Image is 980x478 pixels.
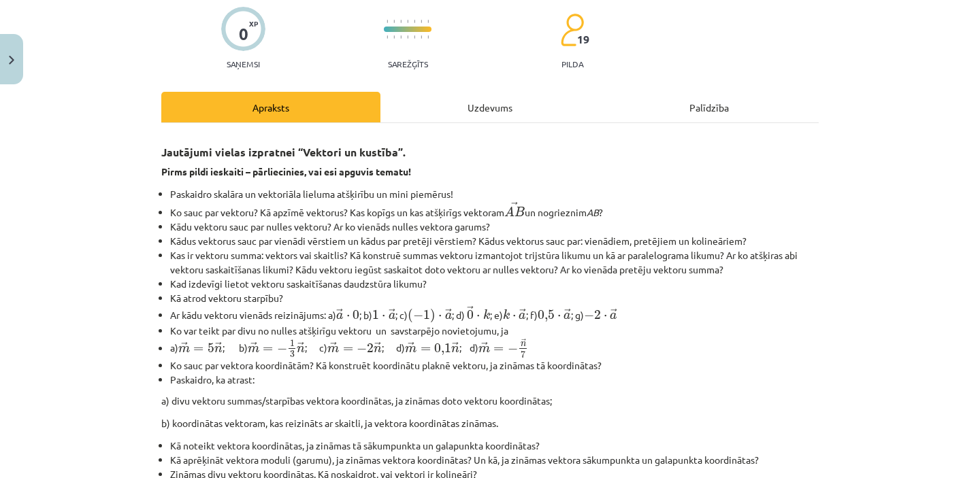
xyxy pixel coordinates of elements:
[423,310,430,320] span: 1
[445,313,452,320] span: a
[452,341,459,351] span: →
[467,310,474,320] span: 0
[170,277,819,291] li: Kad izdevīgi lietot vektoru saskaitīšanas daudzstūra likumu?
[161,145,406,159] strong: Jautājumi vielas izpratnei “Vektori un kustība”.
[481,341,488,351] span: →
[407,35,408,39] img: icon-short-line-57e1e144782c952c97e751825c79c345078a6d821885a25fce030b3d8c18986b.svg
[336,309,343,318] span: →
[290,340,295,347] span: 1
[297,346,305,353] span: n
[560,13,584,47] img: students-c634bb4e5e11cddfef0936a35e636f08e4e9abd3cc4e673bd6f9a4125e45ecb1.svg
[519,313,525,320] span: a
[170,453,819,467] li: Kā aprēķināt vektora moduli (garumu), ja zināmas vektora koordinātas? Un kā, ja zināmas vektora s...
[343,347,353,352] span: =
[427,20,429,23] img: icon-short-line-57e1e144782c952c97e751825c79c345078a6d821885a25fce030b3d8c18986b.svg
[414,35,415,39] img: icon-short-line-57e1e144782c952c97e751825c79c345078a6d821885a25fce030b3d8c18986b.svg
[408,309,413,323] span: (
[367,343,374,353] span: 2
[170,248,819,277] li: Kas ir vektoru summa: vektors vai skaitlis? Kā konstruē summas vektoru izmantojot trijstūra likum...
[400,35,402,39] img: icon-short-line-57e1e144782c952c97e751825c79c345078a6d821885a25fce030b3d8c18986b.svg
[476,315,480,319] span: ⋅
[493,347,504,352] span: =
[430,309,436,323] span: )
[181,341,188,351] span: →
[441,348,444,355] span: ,
[600,92,819,122] div: Palīdzība
[170,324,819,338] li: Ko var teikt par divu no nulles atšķirīgu vektoru un savstarpējo novietojumu, ja
[421,35,422,39] img: icon-short-line-57e1e144782c952c97e751825c79c345078a6d821885a25fce030b3d8c18986b.svg
[388,59,428,69] p: Sarežģīts
[444,343,451,353] span: 1
[170,201,819,220] li: Ko sauc par vektoru? Kā apzīmē vektorus? Kas kopīgs un kas atšķirīgs vektoram un nogrieznim ?
[561,59,583,69] p: pilda
[161,165,411,177] strong: Pirms pildi ieskaiti – pārliecinies, vai esi apguvis tematu!
[330,341,337,351] span: →
[604,315,607,319] span: ⋅
[584,311,594,320] span: −
[610,313,617,320] span: a
[239,24,248,44] div: 0
[563,313,570,320] span: a
[161,92,380,122] div: Apraksts
[170,220,819,234] li: Kādu vektoru sauc par nulles vektoru? Ar ko vienāds nulles vektora garums?
[451,346,459,353] span: n
[393,35,395,39] img: icon-short-line-57e1e144782c952c97e751825c79c345078a6d821885a25fce030b3d8c18986b.svg
[434,343,441,353] span: 0
[221,59,265,69] p: Saņemsi
[277,344,287,354] span: −
[577,33,589,46] span: 19
[170,291,819,305] li: Kā atrod vektoru starpību?
[427,35,429,39] img: icon-short-line-57e1e144782c952c97e751825c79c345078a6d821885a25fce030b3d8c18986b.svg
[438,315,442,319] span: ⋅
[413,311,423,320] span: −
[564,309,571,318] span: →
[387,20,388,23] img: icon-short-line-57e1e144782c952c97e751825c79c345078a6d821885a25fce030b3d8c18986b.svg
[193,347,203,352] span: =
[393,20,395,23] img: icon-short-line-57e1e144782c952c97e751825c79c345078a6d821885a25fce030b3d8c18986b.svg
[511,202,518,211] span: →
[357,344,367,354] span: −
[508,344,518,354] span: −
[400,20,402,23] img: icon-short-line-57e1e144782c952c97e751825c79c345078a6d821885a25fce030b3d8c18986b.svg
[587,206,599,218] em: AB
[346,315,350,319] span: ⋅
[336,313,343,320] span: a
[170,358,819,373] li: Ko sauc par vektora koordinātām? Kā konstruēt koordinātu plaknē vektoru, ja zināmas tā koordinātas?
[421,20,422,23] img: icon-short-line-57e1e144782c952c97e751825c79c345078a6d821885a25fce030b3d8c18986b.svg
[178,346,190,353] span: m
[408,341,414,351] span: →
[161,394,819,408] p: a) divu vektoru summas/starpības vektora koordinātas, ja zināmas doto vektoru koordinātas;
[503,309,510,320] span: k
[380,92,600,122] div: Uzdevums
[170,338,819,358] li: a) ; b) ; c) ; d) ; d)
[445,309,452,318] span: →
[521,350,525,358] span: 7
[557,315,561,319] span: ⋅
[208,343,214,353] span: 5
[250,341,257,351] span: →
[421,347,431,352] span: =
[521,342,526,347] span: n
[389,309,395,318] span: →
[214,346,223,353] span: n
[538,310,544,320] span: 0
[170,373,819,387] li: Paskaidro, ka atrast:
[9,56,14,65] img: icon-close-lesson-0947bae3869378f0d4975bcd49f059093ad1ed9edebbc8119c70593378902aed.svg
[170,234,819,248] li: Kādus vektorus sauc par vienādi vērstiem un kādus par pretēji vērstiem? Kādus vektorus sauc par: ...
[161,416,819,430] p: b) koordinātas vektoram, kas reizināts ar skaitli, ja vektora koordinātas zināmas.
[594,310,601,320] span: 2
[327,346,339,353] span: m
[374,346,382,353] span: n
[504,206,514,216] span: A
[544,315,548,322] span: ,
[512,315,516,319] span: ⋅
[405,346,416,353] span: m
[407,20,408,23] img: icon-short-line-57e1e144782c952c97e751825c79c345078a6d821885a25fce030b3d8c18986b.svg
[514,207,525,216] span: B
[382,315,385,319] span: ⋅
[610,309,617,318] span: →
[170,439,819,453] li: Kā noteikt vektora koordinātas, ja zināmas tā sākumpunkta un galapunkta koordinātas?
[215,341,222,351] span: →
[414,20,415,23] img: icon-short-line-57e1e144782c952c97e751825c79c345078a6d821885a25fce030b3d8c18986b.svg
[353,310,359,320] span: 0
